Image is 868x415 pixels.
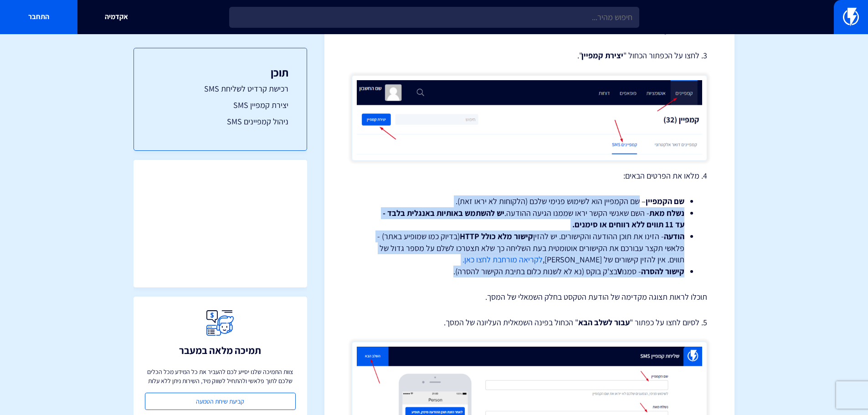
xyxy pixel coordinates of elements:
[229,7,639,28] input: חיפוש מהיר...
[581,50,623,61] strong: יצירת קמפיין
[352,170,707,182] p: 4. מלאו את הפרטים הבאים:
[352,50,707,61] p: 3. לחצו על הכפתור הכחול " ".
[667,208,684,218] strong: נשלח
[375,266,684,277] li: - סמנו בצ'ק בוקס (נא לא לשנות כלום בתיבת הקישור להסרה).
[145,393,296,410] a: קביעת שיחת הטמעה
[375,231,684,266] li: - הזינו את תוכן ההודעה והקישורים. יש להזין (בדיוק כמו שמופיע באתר) - פלאשי תקצר עבורכם את הקישורי...
[179,345,261,356] h3: תמיכה מלאה במעבר
[375,195,684,207] li: – שם הקמפיין הוא לשימוש פנימי שלכם (הלקוחות לא יראו זאת).
[352,317,707,328] p: 5. לסיום לחצו על כפתור " " הכחול בפינה השמאלית העליונה של המסך.
[462,254,543,265] a: לקריאה מורחבת לחצו כאן.
[649,208,665,218] strong: מאת
[152,83,288,95] a: רכישת קרדיט לשליחת SMS
[646,196,684,206] strong: שם הקמפיין
[152,99,288,111] a: יצירת קמפיין SMS
[352,291,707,303] p: תוכלו לראות תצוגה מקדימה של הודעת הטקסט בחלק השמאלי של המסך.
[460,231,533,241] strong: קישור מלא כולל HTTP
[152,116,288,128] a: ניהול קמפיינים SMS
[145,367,296,385] p: צוות התמיכה שלנו יסייע לכם להעביר את כל המידע מכל הכלים שלכם לתוך פלאשי ולהתחיל לשווק מיד, השירות...
[152,67,288,78] h3: תוכן
[641,266,684,277] strong: קישור להסרה
[578,317,630,328] strong: עבור לשלב הבא
[617,266,622,277] strong: V
[664,231,684,241] strong: הודעה
[383,208,684,230] strong: יש להשתמש באותיות באנגלית בלבד - עד 11 תווים ללא רווחים או סימנים.
[375,207,684,231] li: - השם שאנשי הקשר יראו שממנו הגיעה ההודעה.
